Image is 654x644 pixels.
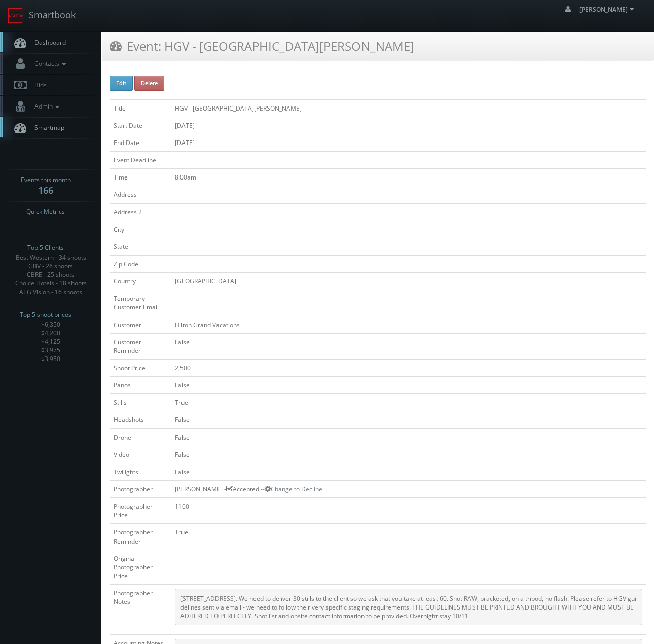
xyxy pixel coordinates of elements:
td: Customer [110,316,171,333]
td: Video [110,446,171,463]
h3: Event: HGV - [GEOGRAPHIC_DATA][PERSON_NAME] [110,37,414,55]
td: Photographer [110,480,171,497]
td: Title [110,99,171,117]
span: Top 5 shoot prices [20,310,71,320]
td: HGV - [GEOGRAPHIC_DATA][PERSON_NAME] [171,99,646,117]
td: State [110,238,171,255]
td: Headshots [110,411,171,428]
img: smartbook-logo.png [8,8,24,24]
td: False [171,377,646,394]
a: Change to Decline [265,485,322,493]
td: [PERSON_NAME] - Accepted -- [171,480,646,497]
td: Drone [110,428,171,446]
td: 2,500 [171,359,646,376]
td: False [171,333,646,359]
td: Stills [110,394,171,411]
span: Smartmap [29,123,64,132]
span: Admin [29,102,62,111]
td: Panos [110,377,171,394]
span: Quick Metrics [26,207,65,217]
span: Top 5 Clients [27,243,64,253]
td: True [171,524,646,550]
pre: [STREET_ADDRESS]. We need to deliver 30 stills to the client so we ask that you take at least 60.... [175,589,642,625]
td: [GEOGRAPHIC_DATA] [171,273,646,290]
td: Time [110,169,171,186]
td: Hilton Grand Vacations [171,316,646,333]
td: Address [110,186,171,203]
span: Contacts [29,59,68,68]
td: False [171,428,646,446]
strong: 166 [38,184,53,196]
td: 8:00am [171,169,646,186]
td: [DATE] [171,117,646,134]
span: [PERSON_NAME] [579,5,637,14]
td: Original Photographer Price [110,550,171,584]
td: 1100 [171,498,646,524]
td: [DATE] [171,134,646,151]
span: Dashboard [29,38,66,47]
td: Start Date [110,117,171,134]
td: City [110,221,171,238]
button: Delete [134,76,164,91]
td: Customer Reminder [110,333,171,359]
td: False [171,411,646,428]
span: Events this month [21,175,71,185]
td: True [171,394,646,411]
td: Twilights [110,463,171,480]
td: Shoot Price [110,359,171,376]
span: Bids [29,81,47,89]
td: False [171,446,646,463]
td: End Date [110,134,171,151]
button: Edit [110,76,133,91]
td: Photographer Reminder [110,524,171,550]
td: Zip Code [110,255,171,272]
td: Photographer Notes [110,585,171,635]
td: Event Deadline [110,152,171,169]
td: Photographer Price [110,498,171,524]
td: Temporary Customer Email [110,290,171,316]
td: Address 2 [110,203,171,221]
td: Country [110,273,171,290]
td: False [171,463,646,480]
